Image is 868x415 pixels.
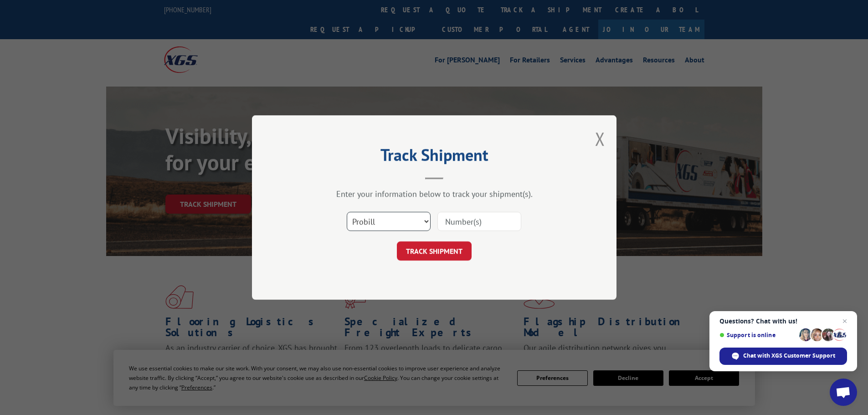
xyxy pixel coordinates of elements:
[437,212,521,231] input: Number(s)
[830,379,857,406] a: Open chat
[719,348,847,365] span: Chat with XGS Customer Support
[298,149,571,166] h2: Track Shipment
[595,127,605,151] button: Close modal
[743,352,835,360] span: Chat with XGS Customer Support
[298,189,571,199] div: Enter your information below to track your shipment(s).
[719,318,847,325] span: Questions? Chat with us!
[397,241,472,261] button: TRACK SHIPMENT
[719,332,796,338] span: Support is online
